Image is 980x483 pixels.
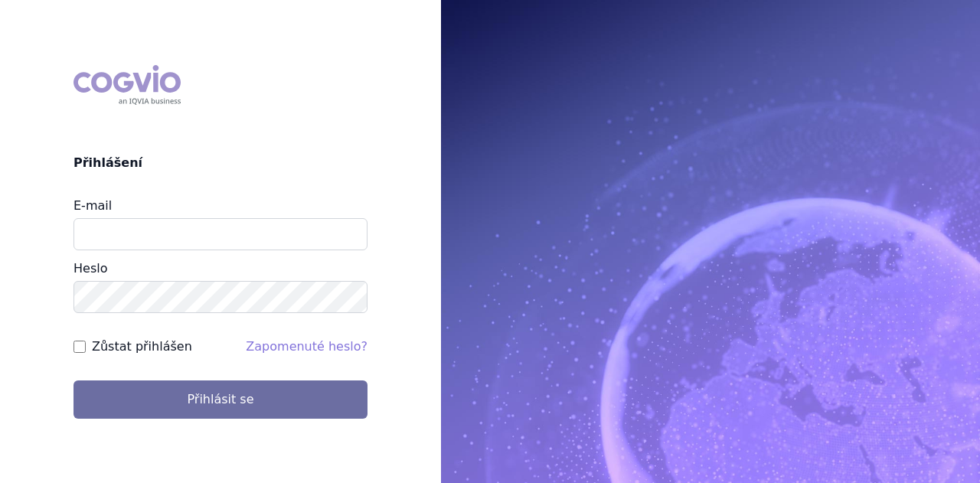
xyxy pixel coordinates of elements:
[246,339,367,354] a: Zapomenuté heslo?
[73,198,112,213] label: E-mail
[92,338,192,356] label: Zůstat přihlášen
[73,380,367,419] button: Přihlásit se
[73,154,367,172] h2: Přihlášení
[73,261,107,276] label: Heslo
[73,65,181,105] div: COGVIO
